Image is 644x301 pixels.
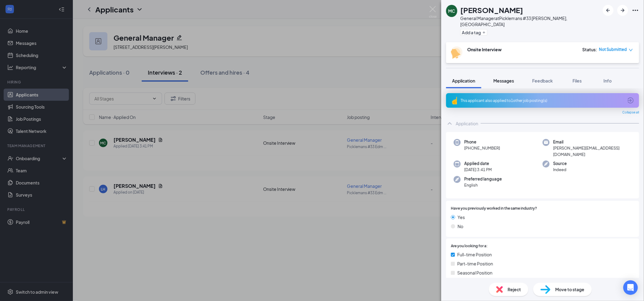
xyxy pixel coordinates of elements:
svg: ArrowRight [619,7,626,14]
span: Messages [493,78,514,83]
svg: Ellipses [632,7,639,14]
span: [DATE] 3:41 PM [464,167,492,173]
span: Seasonal Position [457,269,493,276]
svg: ChevronUp [446,120,453,127]
span: No [458,223,463,230]
span: Feedback [532,78,553,83]
span: Reject [508,286,521,293]
span: Move to stage [555,286,585,293]
div: This applicant also applied to 1 other job posting(s) [461,98,623,103]
span: English [464,182,502,188]
span: Files [573,78,582,83]
span: Application [452,78,475,83]
span: Collapse all [622,110,639,115]
span: Source [553,161,567,167]
div: MC [448,8,455,14]
span: Phone [464,139,500,145]
span: Email [553,139,632,145]
h1: [PERSON_NAME] [460,5,523,15]
span: Yes [458,214,465,221]
span: Part-time Position [457,260,493,267]
span: Are you looking for a: [451,243,488,249]
svg: Plus [482,31,486,34]
span: down [629,48,633,52]
div: General Manager at Picklemans #33 [PERSON_NAME], [GEOGRAPHIC_DATA] [460,15,600,27]
div: Open Intercom Messenger [623,280,638,295]
svg: ArrowCircle [627,97,634,104]
button: ArrowRight [617,5,628,16]
div: Application [456,120,478,127]
span: [PERSON_NAME][EMAIL_ADDRESS][DOMAIN_NAME] [553,145,632,157]
button: PlusAdd a tag [460,29,487,36]
span: Info [604,78,612,83]
span: Preferred language [464,176,502,182]
svg: ArrowLeftNew [605,7,612,14]
span: Full-time Position [457,251,492,258]
span: Have you previously worked in the same industry? [451,206,537,211]
span: [PHONE_NUMBER] [464,145,500,151]
div: Status : [582,46,597,52]
b: Onsite Interview [467,47,502,52]
button: ArrowLeftNew [603,5,614,16]
span: Indeed [553,167,567,173]
span: Applied date [464,161,492,167]
span: Not Submitted [599,46,627,52]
